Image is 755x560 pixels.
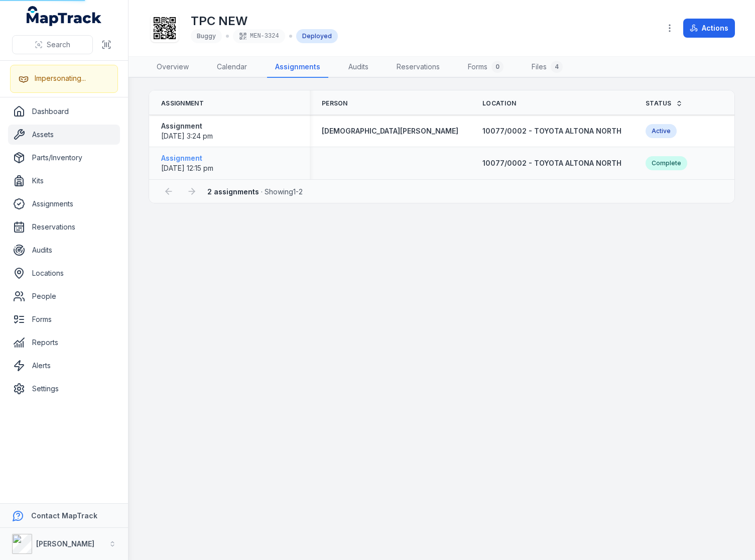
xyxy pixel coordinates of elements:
a: Overview [149,57,197,78]
h1: TPC NEW [191,13,338,29]
time: 14/08/2025, 3:24:20 pm [161,132,213,140]
div: Complete [646,156,687,170]
strong: Assignment [161,153,213,163]
a: Dashboard [8,101,120,122]
div: Impersonating... [35,73,86,83]
a: Reports [8,332,120,353]
button: Search [12,35,93,54]
time: 18/07/2025, 12:15:48 pm [161,164,213,172]
a: Audits [340,57,376,78]
div: Active [646,124,677,138]
span: Person [322,99,348,107]
a: MapTrack [27,6,102,26]
a: Assignment[DATE] 12:15 pm [161,153,213,173]
a: Assignments [267,57,328,78]
span: Buggy [197,32,216,40]
a: Assignment[DATE] 3:24 pm [161,121,213,141]
strong: [PERSON_NAME] [36,539,94,548]
button: Actions [683,19,735,38]
a: Forms0 [460,57,512,78]
a: 10077/0002 - TOYOTA ALTONA NORTH [482,158,621,168]
a: [DEMOGRAPHIC_DATA][PERSON_NAME] [322,126,458,136]
a: Audits [8,240,120,260]
a: Parts/Inventory [8,148,120,168]
div: 0 [491,61,504,73]
span: [DATE] 12:15 pm [161,164,213,172]
a: Reservations [8,217,120,237]
div: MEN-3324 [233,29,285,43]
a: People [8,286,120,306]
a: Kits [8,171,120,191]
span: Location [482,99,516,107]
span: 10077/0002 - TOYOTA ALTONA NORTH [482,159,621,167]
a: Reservations [389,57,448,78]
strong: Contact MapTrack [31,511,97,520]
a: Status [646,99,683,107]
div: Deployed [296,29,338,43]
span: Search [47,40,70,50]
a: Forms [8,309,120,329]
a: Locations [8,263,120,283]
div: 4 [551,61,563,73]
a: 10077/0002 - TOYOTA ALTONA NORTH [482,126,621,136]
span: Status [646,99,672,107]
a: Calendar [209,57,255,78]
a: Assignments [8,194,120,214]
a: Alerts [8,356,120,376]
a: Settings [8,379,120,399]
strong: 2 assignments [207,187,259,196]
span: 10077/0002 - TOYOTA ALTONA NORTH [482,127,621,135]
span: [DATE] 3:24 pm [161,132,213,140]
a: Assets [8,125,120,145]
strong: Assignment [161,121,213,131]
a: Files4 [524,57,571,78]
span: Assignment [161,99,204,107]
span: · Showing 1 - 2 [207,187,303,196]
